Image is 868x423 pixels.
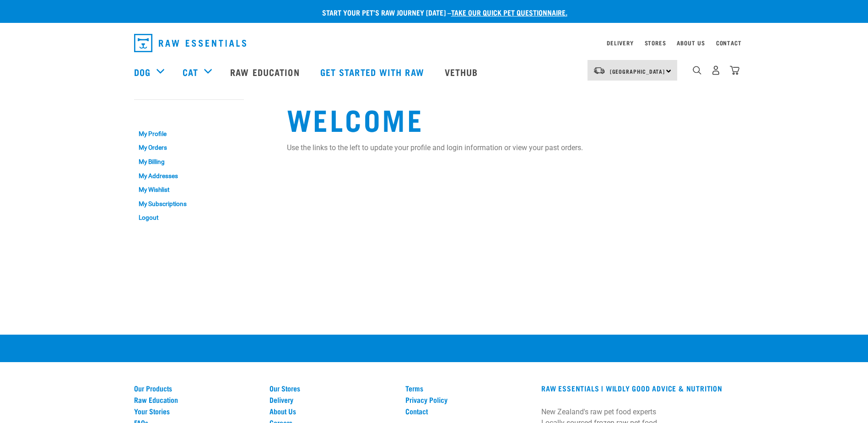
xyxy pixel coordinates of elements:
a: My Wishlist [134,183,244,197]
a: Contact [716,41,742,44]
img: Raw Essentials Logo [134,34,246,52]
img: user.png [711,65,721,75]
a: My Addresses [134,169,244,183]
span: [GEOGRAPHIC_DATA] [610,70,665,73]
img: home-icon-1@2x.png [693,66,701,75]
a: Get started with Raw [311,54,436,90]
img: home-icon@2x.png [730,65,739,75]
h3: RAW ESSENTIALS | Wildly Good Advice & Nutrition [541,384,734,392]
a: About Us [677,41,705,44]
a: Logout [134,211,244,225]
a: Your Stories [134,407,259,415]
a: Delivery [270,396,394,404]
a: Terms [405,384,530,392]
a: About Us [270,407,394,415]
a: Raw Education [134,396,259,404]
a: Our Products [134,384,259,392]
a: My Profile [134,127,244,141]
nav: dropdown navigation [127,30,742,56]
a: Raw Education [221,54,311,90]
a: Privacy Policy [405,396,530,404]
img: van-moving.png [593,66,605,75]
a: My Billing [134,155,244,169]
a: Dog [134,65,151,79]
a: Delivery [607,41,633,44]
a: take our quick pet questionnaire. [451,10,567,14]
h1: Welcome [287,102,734,135]
a: Stores [645,41,666,44]
a: Contact [405,407,530,415]
a: Vethub [436,54,490,90]
a: My Orders [134,141,244,155]
a: Cat [183,65,198,79]
a: My Account [134,108,178,113]
a: My Subscriptions [134,197,244,211]
p: Use the links to the left to update your profile and login information or view your past orders. [287,142,734,153]
a: Our Stores [270,384,394,392]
